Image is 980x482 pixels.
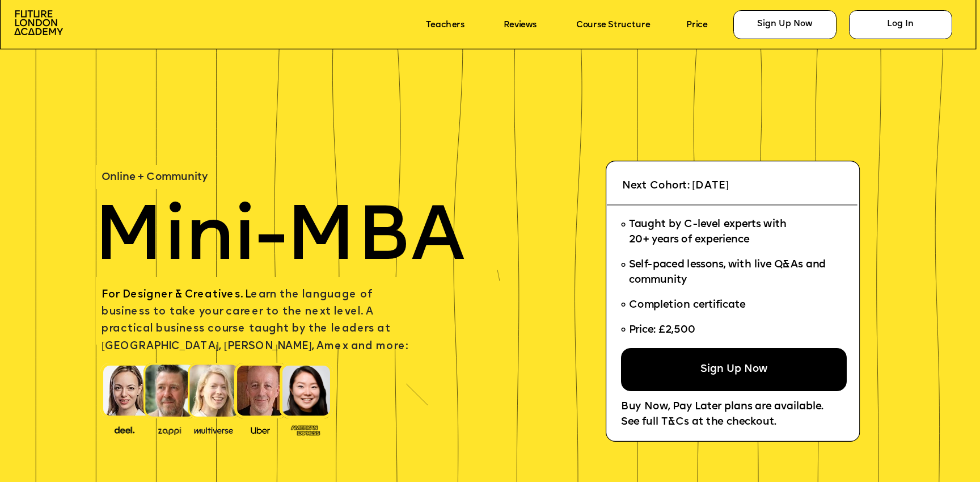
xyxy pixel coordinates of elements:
a: Reviews [504,20,536,30]
span: Buy Now, Pay Later plans are available. [621,402,823,413]
span: Online + Community [102,172,208,183]
span: Next Cohort: [DATE] [622,181,729,191]
span: Self-paced lessons, with live Q&As and community [629,260,829,286]
img: image-b7d05013-d886-4065-8d38-3eca2af40620.png [191,423,236,435]
span: For Designer & Creatives. L [102,290,251,300]
img: image-aac980e9-41de-4c2d-a048-f29dd30a0068.png [14,10,63,35]
span: See full T&Cs at the checkout. [621,417,776,428]
span: earn the language of business to take your career to the next level. A practical business course ... [102,290,407,352]
span: Price: £2,500 [629,325,696,336]
a: Teachers [426,20,464,30]
img: image-93eab660-639c-4de6-957c-4ae039a0235a.png [286,422,325,437]
span: Completion certificate [629,300,746,311]
a: Course Structure [576,20,650,30]
span: Taught by C-level experts with 20+ years of experience [629,220,787,246]
img: image-b2f1584c-cbf7-4a77-bbe0-f56ae6ee31f2.png [150,424,189,435]
span: Mini-MBA [94,202,465,278]
a: Price [686,20,707,30]
img: image-99cff0b2-a396-4aab-8550-cf4071da2cb9.png [241,424,280,435]
img: image-388f4489-9820-4c53-9b08-f7df0b8d4ae2.png [105,423,144,435]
